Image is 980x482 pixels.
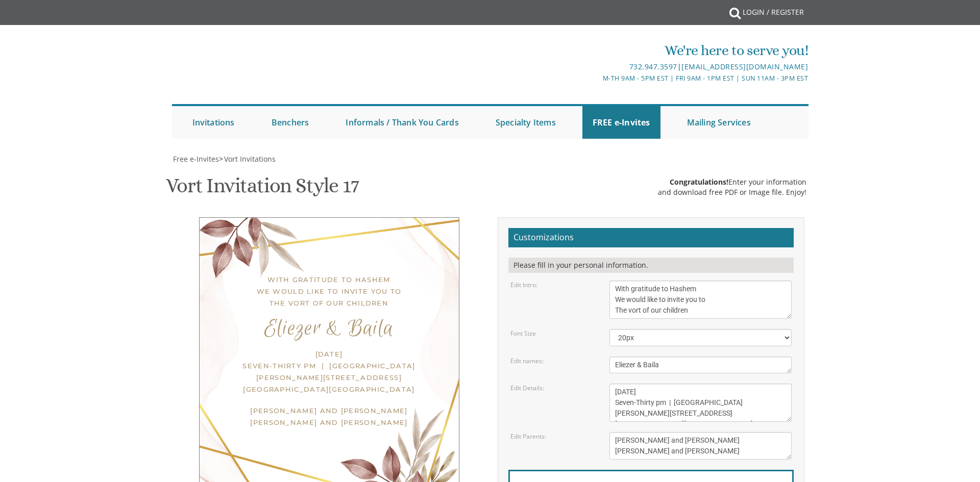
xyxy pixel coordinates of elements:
label: Edit Parents: [510,432,546,441]
label: Edit names: [510,357,544,365]
div: [DATE] Seven-Thirty pm | [GEOGRAPHIC_DATA][PERSON_NAME][STREET_ADDRESS][GEOGRAPHIC_DATA][GEOGRAPH... [220,348,438,395]
h1: Vort Invitation Style 17 [166,174,358,205]
div: Please fill in your personal information. [508,258,794,273]
div: Eliezer & Baila [220,316,438,341]
a: Vort Invitations [223,154,276,164]
span: Congratulations! [670,177,728,187]
a: Invitations [182,106,245,139]
a: Specialty Items [485,106,566,139]
textarea: With gratitude to Hashem We would like to invite you to The vort of our children [609,281,792,319]
a: Mailing Services [677,106,761,139]
a: Free e-Invites [172,154,219,164]
div: | [384,61,808,73]
a: FREE e-Invites [582,106,660,139]
a: Benchers [261,106,320,139]
a: Informals / Thank You Cards [335,106,469,139]
label: Edit Intro: [510,281,537,289]
span: Vort Invitations [224,154,276,164]
textarea: [PERSON_NAME] and [PERSON_NAME] [PERSON_NAME] and [PERSON_NAME] [609,432,792,460]
div: [PERSON_NAME] and [PERSON_NAME] [PERSON_NAME] and [PERSON_NAME] [220,405,438,428]
div: M-Th 9am - 5pm EST | Fri 9am - 1pm EST | Sun 11am - 3pm EST [384,73,808,84]
div: We're here to serve you! [384,40,808,61]
a: 732.947.3597 [629,62,677,71]
span: Free e-Invites [173,154,219,164]
textarea: Eliezer & Baila [609,357,792,373]
div: and download free PDF or Image file. Enjoy! [658,187,806,197]
div: Enter your information [658,177,806,187]
label: Edit Details: [510,384,544,392]
textarea: [DATE] Seven-Thirty pm | [GEOGRAPHIC_DATA][PERSON_NAME][STREET_ADDRESS][GEOGRAPHIC_DATA][GEOGRAPH... [609,384,792,422]
span: > [219,154,276,164]
h2: Customizations [508,228,794,247]
div: With gratitude to Hashem We would like to invite you to The vort of our children [220,274,438,309]
a: [EMAIL_ADDRESS][DOMAIN_NAME] [681,62,808,71]
label: Font Size [510,329,536,338]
